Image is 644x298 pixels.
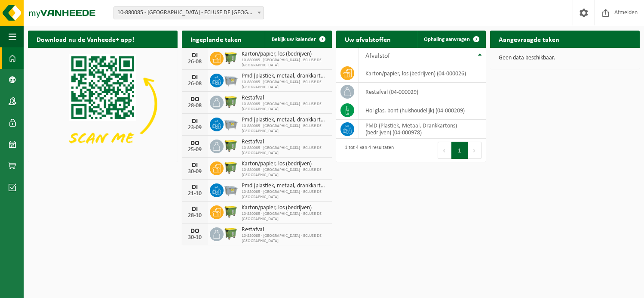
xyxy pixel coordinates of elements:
[186,235,203,241] div: 30-10
[359,64,486,83] td: karton/papier, los (bedrijven) (04-000026)
[242,168,327,178] span: 10-880085 - [GEOGRAPHIC_DATA] - ECLUSE DE [GEOGRAPHIC_DATA]
[365,53,390,59] span: Afvalstof
[242,205,327,211] span: Karton/papier, los (bedrijven)
[359,120,486,139] td: PMD (Plastiek, Metaal, Drankkartons) (bedrijven) (04-000978)
[242,80,327,90] span: 10-880085 - [GEOGRAPHIC_DATA] - ECLUSE DE [GEOGRAPHIC_DATA]
[340,141,394,160] div: 1 tot 4 van 4 resultaten
[224,226,238,241] img: WB-1100-HPE-GN-50
[114,7,264,19] span: 10-880085 - PORT DE BRUXELLES - ECLUSE DE MOLENBEEK - MOLENBEEK-SAINT-JEAN
[242,58,327,68] span: 10-880085 - [GEOGRAPHIC_DATA] - ECLUSE DE [GEOGRAPHIC_DATA]
[186,191,203,197] div: 21-10
[499,55,631,61] p: Geen data beschikbaar.
[186,59,203,65] div: 26-08
[186,103,203,109] div: 28-08
[265,31,331,48] a: Bekijk uw kalender
[451,142,468,159] button: 1
[272,37,316,42] span: Bekijk uw kalender
[490,31,568,47] h2: Aangevraagde taken
[186,184,203,191] div: DI
[186,206,203,213] div: DI
[336,31,399,47] h2: Uw afvalstoffen
[224,160,238,175] img: WB-1100-HPE-GN-50
[242,117,327,124] span: Pmd (plastiek, metaal, drankkartons) (bedrijven)
[224,94,238,109] img: WB-1100-HPE-GN-50
[186,140,203,147] div: DO
[224,116,238,131] img: WB-2500-GAL-GY-01
[242,183,327,189] span: Pmd (plastiek, metaal, drankkartons) (bedrijven)
[186,125,203,131] div: 23-09
[182,31,250,47] h2: Ingeplande taken
[242,233,327,244] span: 10-880085 - [GEOGRAPHIC_DATA] - ECLUSE DE [GEOGRAPHIC_DATA]
[28,31,143,47] h2: Download nu de Vanheede+ app!
[186,162,203,169] div: DI
[242,102,327,112] span: 10-880085 - [GEOGRAPHIC_DATA] - ECLUSE DE [GEOGRAPHIC_DATA]
[242,189,327,200] span: 10-880085 - [GEOGRAPHIC_DATA] - ECLUSE DE [GEOGRAPHIC_DATA]
[186,118,203,125] div: DI
[359,83,486,101] td: restafval (04-000029)
[242,73,327,80] span: Pmd (plastiek, metaal, drankkartons) (bedrijven)
[28,48,178,160] img: Download de VHEPlus App
[242,124,327,134] span: 10-880085 - [GEOGRAPHIC_DATA] - ECLUSE DE [GEOGRAPHIC_DATA]
[242,51,327,58] span: Karton/papier, los (bedrijven)
[359,101,486,120] td: hol glas, bont (huishoudelijk) (04-000209)
[113,6,264,19] span: 10-880085 - PORT DE BRUXELLES - ECLUSE DE MOLENBEEK - MOLENBEEK-SAINT-JEAN
[242,146,327,156] span: 10-880085 - [GEOGRAPHIC_DATA] - ECLUSE DE [GEOGRAPHIC_DATA]
[224,182,238,197] img: WB-2500-GAL-GY-01
[242,161,327,168] span: Karton/papier, los (bedrijven)
[186,74,203,81] div: DI
[186,96,203,103] div: DO
[242,227,327,233] span: Restafval
[186,147,203,153] div: 25-09
[224,72,238,87] img: WB-2500-GAL-GY-01
[417,31,485,48] a: Ophaling aanvragen
[186,213,203,219] div: 28-10
[438,142,451,159] button: Previous
[242,139,327,146] span: Restafval
[424,37,470,42] span: Ophaling aanvragen
[242,95,327,102] span: Restafval
[468,142,481,159] button: Next
[242,211,327,222] span: 10-880085 - [GEOGRAPHIC_DATA] - ECLUSE DE [GEOGRAPHIC_DATA]
[224,50,238,65] img: WB-1100-HPE-GN-50
[224,204,238,219] img: WB-1100-HPE-GN-50
[186,169,203,175] div: 30-09
[224,138,238,153] img: WB-1100-HPE-GN-50
[186,228,203,235] div: DO
[186,52,203,59] div: DI
[186,81,203,87] div: 26-08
